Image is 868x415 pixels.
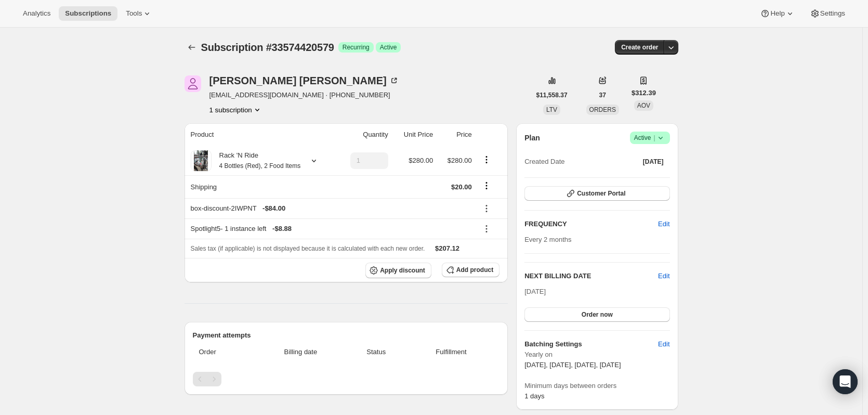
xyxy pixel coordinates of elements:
span: Minimum days between orders [524,381,669,391]
button: Edit [658,271,669,281]
span: - $84.00 [262,203,285,214]
span: Settings [820,9,845,18]
th: Unit Price [391,123,436,146]
span: Alan Phelps [185,75,201,92]
span: Add product [456,266,493,274]
span: Fulfillment [409,347,493,357]
th: Product [185,123,336,146]
button: [DATE] [637,154,670,169]
span: Customer Portal [577,189,625,198]
span: Apply discount [380,266,425,275]
button: Create order [615,40,664,55]
button: Edit [652,216,676,232]
button: Subscriptions [59,6,117,21]
span: Help [770,9,784,18]
small: 4 Bottles (Red), 2 Food Items [219,162,301,170]
h6: Batching Settings [524,339,658,349]
button: Tools [120,6,159,21]
button: Settings [804,6,851,21]
span: Subscription #33574420579 [201,42,334,53]
span: Billing date [258,347,344,357]
span: [EMAIL_ADDRESS][DOMAIN_NAME] · [PHONE_NUMBER] [209,90,399,100]
button: Customer Portal [524,186,669,201]
span: Active [634,133,666,143]
button: Help [754,6,801,21]
span: $20.00 [451,183,472,191]
button: Apply discount [365,263,431,278]
div: box-discount-2IWPNT [191,203,472,214]
span: | [653,134,655,142]
button: Add product [442,263,499,277]
span: 37 [599,91,606,99]
button: 37 [593,88,612,102]
th: Order [193,341,255,364]
button: Edit [652,336,676,353]
span: $11,558.37 [536,91,568,99]
span: $312.39 [632,88,656,98]
button: Shipping actions [478,180,495,191]
th: Shipping [185,175,336,198]
span: Subscriptions [65,9,111,18]
span: [DATE] [643,158,664,166]
span: Tools [126,9,142,18]
span: $280.00 [448,157,472,164]
h2: Payment attempts [193,330,500,341]
span: AOV [637,102,650,109]
button: Subscriptions [185,40,199,55]
button: $11,558.37 [530,88,574,102]
span: 1 days [524,392,544,400]
div: [PERSON_NAME] [PERSON_NAME] [209,75,399,86]
button: Order now [524,307,669,322]
span: LTV [546,106,557,113]
h2: FREQUENCY [524,219,658,229]
span: ORDERS [589,106,616,113]
span: Create order [621,43,658,51]
button: Product actions [209,105,262,115]
span: Status [350,347,403,357]
th: Quantity [335,123,391,146]
span: - $8.88 [272,224,292,234]
h2: Plan [524,133,540,143]
nav: Pagination [193,372,500,386]
span: [DATE], [DATE], [DATE], [DATE] [524,361,621,369]
button: Product actions [478,154,495,165]
th: Price [436,123,475,146]
span: $280.00 [409,157,433,164]
span: Yearly on [524,349,669,360]
span: Edit [658,219,669,229]
div: Rack 'N Ride [212,150,301,171]
span: Every 2 months [524,236,571,243]
span: Order now [582,310,613,319]
span: Edit [658,339,669,349]
span: Active [380,43,397,51]
h2: NEXT BILLING DATE [524,271,658,281]
div: Spotlight5 - 1 instance left [191,224,472,234]
span: Created Date [524,157,564,167]
button: Analytics [17,6,57,21]
span: Sales tax (if applicable) is not displayed because it is calculated with each new order. [191,245,425,252]
div: Open Intercom Messenger [833,369,858,394]
span: [DATE] [524,288,546,295]
span: Analytics [23,9,50,18]
span: $207.12 [435,244,459,252]
span: Recurring [343,43,370,51]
